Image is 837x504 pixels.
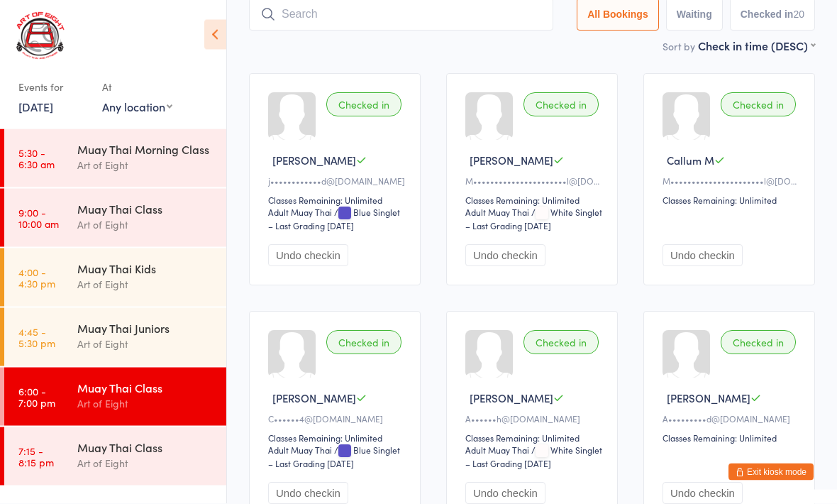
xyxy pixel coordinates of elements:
div: C••••••4@[DOMAIN_NAME] [268,413,406,425]
div: At [102,75,172,99]
div: Checked in [523,93,599,117]
div: Classes Remaining: Unlimited [663,432,800,444]
div: Adult Muay Thai [268,444,332,456]
span: Callum M [667,153,714,168]
div: Checked in [523,331,599,355]
span: [PERSON_NAME] [272,391,356,406]
button: Undo checkin [268,245,348,267]
time: 6:00 - 7:00 pm [18,385,55,408]
button: Undo checkin [663,245,743,267]
div: Checked in [721,93,796,117]
div: Muay Thai Class [77,201,214,217]
div: Art of Eight [77,336,214,352]
span: [PERSON_NAME] [272,153,356,168]
div: Adult Muay Thai [465,207,529,219]
div: Events for [18,75,88,99]
button: Exit kiosk mode [728,464,814,481]
div: Muay Thai Morning Class [77,141,214,157]
div: A••••••h@[DOMAIN_NAME] [465,413,603,425]
a: [DATE] [18,99,53,114]
div: Check in time (DESC) [698,38,815,54]
div: Art of Eight [77,157,214,173]
div: Muay Thai Class [77,380,214,395]
time: 5:30 - 6:30 am [18,147,55,170]
div: 20 [793,9,804,21]
div: Classes Remaining: Unlimited [663,195,800,207]
div: Adult Muay Thai [268,207,332,219]
div: Checked in [326,93,401,117]
div: Classes Remaining: Unlimited [465,432,603,444]
span: [PERSON_NAME] [470,391,553,406]
span: [PERSON_NAME] [470,153,553,168]
a: 9:00 -10:00 amMuay Thai ClassArt of Eight [4,189,226,247]
label: Sort by [663,40,695,54]
button: Undo checkin [465,245,545,267]
span: [PERSON_NAME] [667,391,750,406]
div: Art of Eight [77,276,214,292]
div: Muay Thai Juniors [77,320,214,336]
div: Muay Thai Class [77,439,214,455]
div: Art of Eight [77,395,214,412]
img: Art of Eight [14,11,67,61]
div: Classes Remaining: Unlimited [268,195,406,207]
div: Checked in [326,331,401,355]
div: M••••••••••••••••••••••l@[DOMAIN_NAME] [465,175,603,187]
div: Art of Eight [77,217,214,233]
a: 7:15 -8:15 pmMuay Thai ClassArt of Eight [4,427,226,486]
div: Classes Remaining: Unlimited [465,195,603,207]
time: 4:00 - 4:30 pm [18,266,55,289]
a: 5:30 -6:30 amMuay Thai Morning ClassArt of Eight [4,129,226,187]
div: Classes Remaining: Unlimited [268,432,406,444]
div: A•••••••••d@[DOMAIN_NAME] [663,413,800,425]
time: 9:00 - 10:00 am [18,207,59,229]
time: 7:15 - 8:15 pm [18,445,54,468]
div: Muay Thai Kids [77,261,214,276]
div: Art of Eight [77,455,214,471]
div: j••••••••••••d@[DOMAIN_NAME] [268,175,406,187]
a: 6:00 -7:00 pmMuay Thai ClassArt of Eight [4,368,226,426]
div: Any location [102,99,172,114]
div: Checked in [721,331,796,355]
time: 4:45 - 5:30 pm [18,326,55,349]
a: 4:00 -4:30 pmMuay Thai KidsArt of Eight [4,248,226,307]
div: Adult Muay Thai [465,444,529,456]
div: M••••••••••••••••••••••l@[DOMAIN_NAME] [663,175,800,187]
a: 4:45 -5:30 pmMuay Thai JuniorsArt of Eight [4,308,226,366]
